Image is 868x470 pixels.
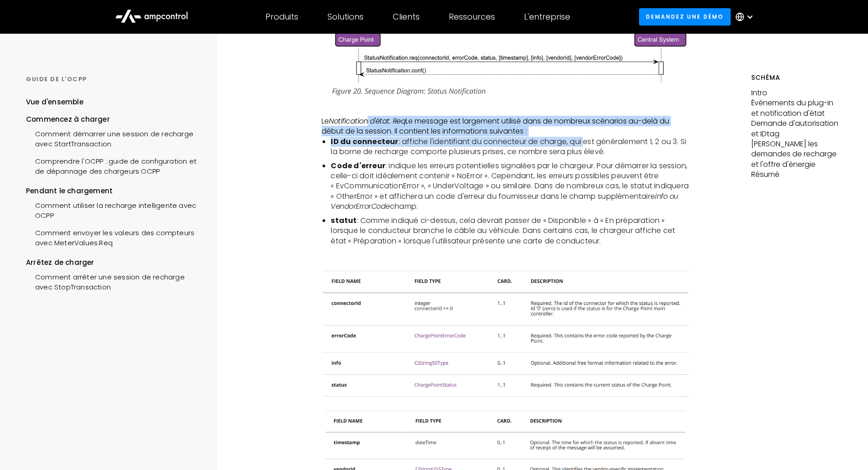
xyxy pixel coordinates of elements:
[329,116,405,126] em: Notification d'état. Req
[26,97,83,107] div: Vue d'ensemble
[322,25,690,102] img: status notification request in OCPP
[751,139,842,170] p: [PERSON_NAME] les demandes de recharge et l'offre d'énergie
[331,137,690,157] li: : affiche l'identifiant du connecteur de charge, qui est généralement 1, 2 ou 3. Si la borne de r...
[26,258,200,268] div: Arrêtez de charger
[331,161,690,212] li: : indique les erreurs potentielles signalées par le chargeur. Pour démarrer la session, celle-ci ...
[331,191,678,212] em: info ou VendorErrorCode
[265,12,298,22] div: Produits
[331,215,357,226] strong: statut
[331,136,398,147] strong: ID du connecteur
[449,12,495,22] div: Ressources
[327,12,364,22] div: Solutions
[26,114,200,124] div: Commencez à charger
[322,263,690,402] img: statusNotification.req message fields
[751,73,842,83] h5: Schéma
[26,268,200,295] a: Comment arrêter une session de recharge avec StopTransaction
[322,106,690,116] p: ‍
[393,12,420,22] div: Clients
[751,88,842,98] p: Intro
[26,152,200,179] a: Comprendre l'OCPP : guide de configuration et de dépannage des chargeurs OCPP
[322,116,690,137] p: Le Le message est largement utilisé dans de nombreux scénarios au-delà du début de la session. Il...
[751,119,842,139] p: Demande d'autorisation et IDtag
[26,186,200,196] div: Pendant le chargement
[26,196,200,223] a: Comment utiliser la recharge intelligente avec OCPP
[322,253,690,263] p: ‍
[26,97,83,114] a: Vue d'ensemble
[751,98,842,119] p: Événements du plug-in et notification d'état
[26,223,200,251] a: Comment envoyer les valeurs des compteurs avec MeterValues.Req
[751,170,842,180] p: Résumé
[331,216,690,246] li: : Comme indiqué ci-dessus, cela devrait passer de « Disponible » à « En préparation » lorsque le ...
[26,75,200,83] div: GUIDE DE L'OCPP
[26,124,200,152] a: Comment démarrer une session de recharge avec StartTransaction
[524,12,570,22] div: L'entreprise
[331,160,385,171] strong: Code d'erreur
[639,8,731,25] a: Demandez une démo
